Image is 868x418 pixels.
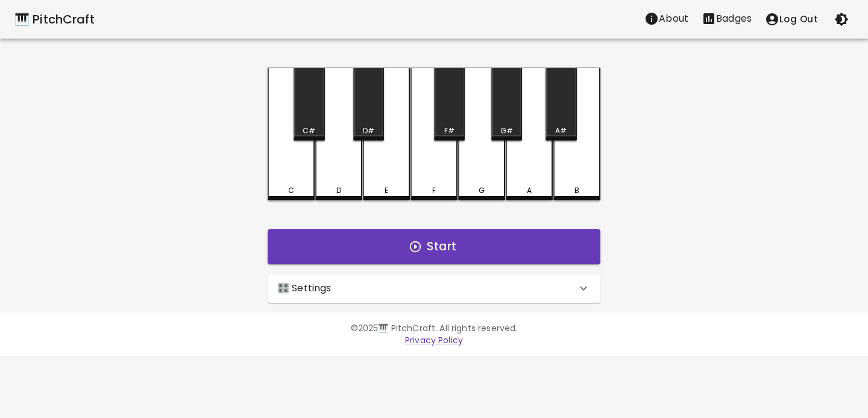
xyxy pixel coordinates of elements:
div: F [432,185,436,196]
a: Stats [695,7,758,32]
div: B [574,185,579,196]
a: About [638,7,695,32]
div: G# [500,125,513,136]
div: C# [303,125,315,136]
div: E [385,185,388,196]
p: About [659,11,688,26]
button: Stats [695,7,758,31]
div: 🎛️ Settings [268,274,600,303]
a: 🎹 PitchCraft [14,10,95,29]
p: © 2025 🎹 PitchCraft. All rights reserved. [87,322,781,334]
button: About [638,7,695,31]
button: Start [268,229,600,264]
div: F# [444,125,454,136]
div: C [288,185,294,196]
p: Badges [716,11,752,26]
a: Privacy Policy [405,334,463,346]
p: 🎛️ Settings [277,281,332,296]
button: account of current user [758,7,825,32]
div: D# [363,125,374,136]
div: A# [555,125,567,136]
div: A [527,185,532,196]
div: D [336,185,341,196]
div: G [479,185,485,196]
